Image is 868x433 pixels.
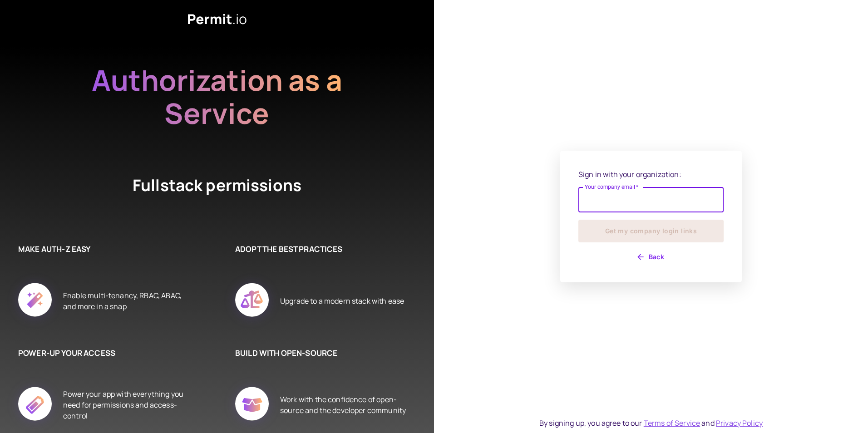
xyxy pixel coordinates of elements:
[644,418,700,428] a: Terms of Service
[235,347,407,359] h6: BUILD WITH OPEN-SOURCE
[18,347,190,359] h6: POWER-UP YOUR ACCESS
[280,377,407,433] div: Work with the confidence of open-source and the developer community
[585,183,639,191] label: Your company email
[280,273,404,329] div: Upgrade to a modern stack with ease
[578,250,724,264] button: Back
[235,243,407,255] h6: ADOPT THE BEST PRACTICES
[63,64,371,130] h2: Authorization as a Service
[716,418,763,428] a: Privacy Policy
[578,220,724,242] button: Get my company login links
[63,273,190,329] div: Enable multi-tenancy, RBAC, ABAC, and more in a snap
[99,174,335,207] h4: Fullstack permissions
[578,169,724,180] p: Sign in with your organization:
[539,418,763,428] div: By signing up, you agree to our and
[63,377,190,433] div: Power your app with everything you need for permissions and access-control
[18,243,190,255] h6: MAKE AUTH-Z EASY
